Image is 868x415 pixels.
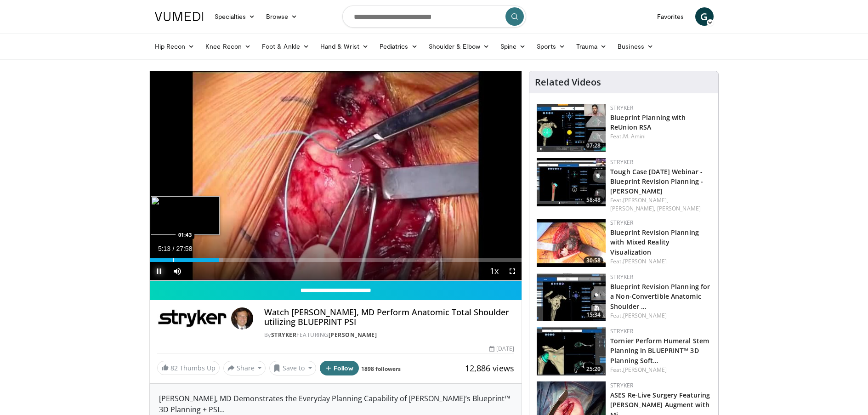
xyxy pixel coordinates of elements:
[271,331,297,339] a: Stryker
[537,327,606,375] a: 25:20
[537,104,606,152] img: b745bf0a-de15-4ef7-a148-80f8a264117e.150x105_q85_crop-smart_upscale.jpg
[173,245,175,252] span: /
[610,132,711,141] div: Feat.
[157,361,220,375] a: 82 Thumbs Up
[537,327,606,375] img: 7a9fc6b3-6c70-445c-a10d-1d90468e6f83.150x105_q85_crop-smart_upscale.jpg
[537,219,606,267] a: 30:58
[610,336,709,364] a: Tornier Perform Humeral Stem Planning in BLUEPRINT™ 3D Planning Soft…
[256,37,315,56] a: Foot & Ankle
[610,167,703,195] a: Tough Case [DATE] Webinar - Blueprint Revision Planning - [PERSON_NAME]
[623,196,668,204] a: [PERSON_NAME],
[361,365,401,373] a: 1898 followers
[537,273,606,321] a: 15:34
[535,77,601,88] h4: Related Videos
[610,205,655,212] a: [PERSON_NAME],
[231,307,253,330] img: Avatar
[537,158,606,206] a: 58:48
[610,219,633,227] a: Stryker
[584,256,603,265] span: 30:58
[168,262,187,280] button: Mute
[200,37,256,56] a: Knee Recon
[151,196,220,235] img: image.jpeg
[652,7,690,26] a: Favorites
[584,142,603,150] span: 07:28
[158,245,170,252] span: 5:13
[623,257,667,265] a: [PERSON_NAME]
[315,37,374,56] a: Hand & Wrist
[485,262,503,280] button: Playback Rate
[170,364,178,372] span: 82
[264,307,514,327] h4: Watch [PERSON_NAME], MD Perform Anatomic Total Shoulder utilizing BLUEPRINT PSI
[155,12,204,21] img: VuMedi Logo
[657,205,701,212] a: [PERSON_NAME]
[261,7,303,26] a: Browse
[623,312,667,319] a: [PERSON_NAME]
[610,327,633,335] a: Stryker
[623,132,646,140] a: M. Amini
[503,262,522,280] button: Fullscreen
[610,282,710,310] a: Blueprint Revision Planning for a Non-Convertible Anatomic Shoulder …
[537,219,606,267] img: 74764a31-8039-4d8f-a61e-41e3e0716b59.150x105_q85_crop-smart_upscale.jpg
[610,228,699,256] a: Blueprint Revision Planning with Mixed Reality Visualization
[374,37,423,56] a: Pediatrics
[329,331,377,339] a: [PERSON_NAME]
[610,312,711,320] div: Feat.
[269,361,316,375] button: Save to
[264,331,514,339] div: By FEATURING
[610,113,686,131] a: Blueprint Planning with ReUnion RSA
[423,37,495,56] a: Shoulder & Elbow
[695,7,714,26] a: G
[150,71,522,281] video-js: Video Player
[150,258,522,262] div: Progress Bar
[537,158,606,206] img: 2bd21fb6-1858-4721-ae6a-cc45830e2429.150x105_q85_crop-smart_upscale.jpg
[465,363,514,374] span: 12,886 views
[489,345,514,353] div: [DATE]
[537,273,606,321] img: c9f9ddcf-19ca-47f7-9c53-f7670cb35ac4.150x105_q85_crop-smart_upscale.jpg
[610,381,633,389] a: Stryker
[584,365,603,373] span: 25:20
[209,7,261,26] a: Specialties
[610,104,633,112] a: Stryker
[610,257,711,266] div: Feat.
[157,307,227,330] img: Stryker
[176,245,192,252] span: 27:58
[610,158,633,166] a: Stryker
[584,196,603,204] span: 58:48
[612,37,659,56] a: Business
[150,262,168,280] button: Pause
[531,37,571,56] a: Sports
[610,196,711,213] div: Feat.
[610,273,633,281] a: Stryker
[320,361,359,375] button: Follow
[571,37,613,56] a: Trauma
[495,37,531,56] a: Spine
[584,311,603,319] span: 15:34
[537,104,606,152] a: 07:28
[610,366,711,374] div: Feat.
[623,366,667,374] a: [PERSON_NAME]
[223,361,266,375] button: Share
[149,37,200,56] a: Hip Recon
[342,6,526,28] input: Search topics, interventions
